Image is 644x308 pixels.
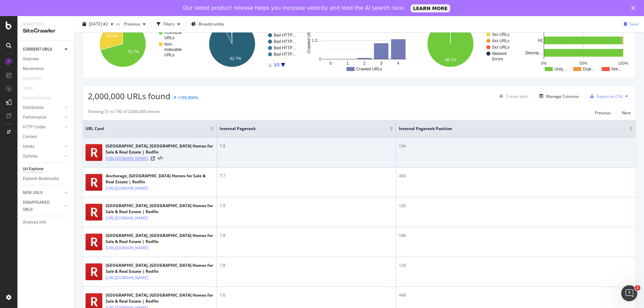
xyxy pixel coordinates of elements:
div: 7.9 [220,203,393,209]
a: Content [23,133,69,140]
img: main image [86,234,102,250]
text: 100% [618,61,629,66]
text: 2 [363,61,366,66]
div: CURRENT URLS [23,46,52,53]
div: Analytics [23,21,69,27]
text: Bad HTTP… [274,33,297,38]
button: Filters [154,19,183,29]
div: [GEOGRAPHIC_DATA], [GEOGRAPHIC_DATA] Homes for Sale & Real Estate | Redfin [106,262,214,274]
a: [URL][DOMAIN_NAME] [106,185,148,192]
div: [GEOGRAPHIC_DATA], [GEOGRAPHIC_DATA] Homes for Sale & Real Estate | Redfin [106,233,214,245]
a: Search Engines [23,95,57,102]
text: 5xx URLs [492,45,509,50]
text: 50% [580,61,588,66]
div: [GEOGRAPHIC_DATA], [GEOGRAPHIC_DATA] Homes for Sale & Real Estate | Redfin [106,203,214,215]
svg: A chart. [416,15,522,73]
span: Internal Pagerank Position [399,126,620,132]
div: 7.8 [220,143,393,149]
span: Internal Pagerank [220,126,380,132]
text: 3xx URLs [492,32,509,37]
div: Anchorage, [GEOGRAPHIC_DATA] Homes for Sale & Real Estate | Redfin [106,173,214,185]
a: Performance [23,114,63,121]
text: Crawled URLs [307,27,311,53]
div: Filters [163,21,175,27]
a: Distribution [23,104,63,111]
a: Inlinks [23,143,63,150]
text: Indexable [164,30,182,35]
img: main image [86,174,102,191]
text: H1 [538,38,543,43]
div: Visits [23,85,33,92]
div: Export as CSV [597,94,623,99]
div: 7.8 [220,233,393,239]
a: Visits [23,85,40,92]
img: main image [86,204,102,221]
div: DISAPPEARED URLS [23,199,57,213]
div: Content [23,133,37,140]
a: Analysis Info [23,219,69,226]
button: Save [621,19,639,29]
div: Performance [23,114,46,121]
text: 0 [330,61,332,66]
a: [URL][DOMAIN_NAME] [106,155,148,162]
text: 99.7% [445,58,456,62]
div: Movements [23,65,44,72]
div: Next [622,110,631,116]
div: [GEOGRAPHIC_DATA], [GEOGRAPHIC_DATA] Homes for Sale & Real Estate | Redfin [106,143,214,155]
text: Network [492,51,507,56]
div: Inlinks [23,143,35,150]
div: 7.8 [220,262,393,268]
div: 406 [399,173,633,179]
a: [URL][DOMAIN_NAME] [106,245,148,251]
text: Bad HTTP… [274,39,297,44]
iframe: Intercom live chat [621,285,637,301]
a: LEARN MORE [411,4,450,12]
div: 7.7 [220,173,393,179]
svg: A chart. [306,15,412,73]
svg: A chart. [197,15,303,73]
button: View HTML Source [158,156,163,161]
text: 0% [541,61,547,66]
svg: A chart. [525,15,631,73]
a: Overview [23,56,69,63]
div: 134 [399,143,633,149]
div: HTTP Codes [23,124,46,131]
text: 0 [319,57,322,62]
text: Bad HTTP… [274,46,297,50]
div: Search Engines [23,95,51,102]
div: Url Explorer [23,166,44,173]
div: Explorer Bookmarks [23,175,59,182]
div: Segments [23,75,41,82]
div: +199,900% [177,95,198,101]
text: Crawled URLs [356,67,382,71]
div: 7.6 [220,292,393,298]
div: NEW URLS [23,189,43,196]
text: Errors [492,57,503,61]
span: URL Card [86,126,209,132]
span: 2025 Aug. 22nd #2 [89,21,108,27]
text: 92.7% [230,56,241,61]
div: Previous [595,110,611,116]
a: Movements [23,65,69,72]
div: Analysis Info [23,219,46,226]
div: 448 [399,292,633,298]
text: 1 [346,61,349,66]
text: Not… [611,67,622,71]
text: 4xx URLs [492,39,509,43]
span: vs [116,21,121,27]
text: 4 [397,61,399,66]
button: [DATE] #2 [80,19,116,29]
a: HTTP Codes [23,124,63,131]
a: Segments [23,75,48,82]
button: Previous [595,109,611,117]
div: 128 [399,262,633,268]
div: 126 [399,203,633,209]
span: 2 [635,285,640,291]
div: [GEOGRAPHIC_DATA], [GEOGRAPHIC_DATA] Homes for Sale & Real Estate | Redfin [106,292,214,304]
text: 29.3% [107,34,118,38]
text: Descrip… [526,51,543,55]
text: 1,0… [312,38,322,43]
